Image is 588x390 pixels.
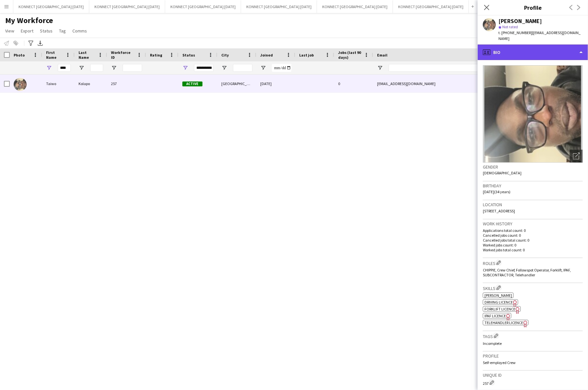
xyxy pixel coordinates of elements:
[72,28,87,34] span: Comms
[334,75,373,93] div: 0
[483,372,583,378] h3: Unique ID
[42,75,75,93] div: Taiwo
[483,247,583,252] p: Worked jobs total count: 0
[299,53,314,57] span: Last job
[3,27,17,35] a: View
[182,82,202,86] span: Active
[89,0,165,13] button: KONNECT [GEOGRAPHIC_DATA] [DATE]
[79,65,84,71] button: Open Filter Menu
[59,28,66,34] span: Tag
[217,75,256,93] div: [GEOGRAPHIC_DATA]
[5,16,53,25] span: My Workforce
[483,221,583,227] h3: Work history
[18,27,36,35] a: Export
[182,53,195,57] span: Status
[483,353,583,359] h3: Profile
[483,233,583,238] p: Cancelled jobs count: 0
[483,208,515,213] span: [STREET_ADDRESS]
[478,44,588,60] div: Bio
[46,50,63,60] span: First Name
[260,53,273,57] span: Joined
[484,300,513,305] span: Driving Licence
[165,0,241,13] button: KONNECT [GEOGRAPHIC_DATA] [DATE]
[483,243,583,247] p: Worked jobs count: 0
[483,228,583,233] p: Applications total count: 0
[483,238,583,243] p: Cancelled jobs total count: 0
[182,65,188,71] button: Open Filter Menu
[483,259,583,266] h3: Roles
[393,0,469,13] button: KONNECT [GEOGRAPHIC_DATA] [DATE]
[483,379,583,386] div: 257
[5,28,14,34] span: View
[111,65,117,71] button: Open Filter Menu
[14,78,27,91] img: Taiwo Kolapo
[570,150,583,163] div: Open photos pop-in
[107,75,146,93] div: 257
[27,39,35,47] app-action-btn: Advanced filters
[483,202,583,208] h3: Location
[483,183,583,189] h3: Birthday
[79,50,95,60] span: Last Name
[40,28,53,34] span: Status
[483,284,583,291] h3: Skills
[36,39,44,47] app-action-btn: Export XLSX
[483,341,583,346] p: Incomplete
[484,320,523,325] span: Telehandler Licence
[272,64,291,72] input: Joined Filter Input
[373,75,503,93] div: [EMAIL_ADDRESS][DOMAIN_NAME]
[21,28,33,34] span: Export
[338,50,361,60] span: Jobs (last 90 days)
[483,170,521,175] span: [DEMOGRAPHIC_DATA]
[483,333,583,339] h3: Tags
[484,293,512,298] span: [PERSON_NAME]
[483,268,571,277] span: CHIPPIE, Crew Chief, Followspot Operator, Forklift, IPAF, SUBCONTRACTOR, Telehandler
[483,360,583,365] p: Self-employed Crew
[260,65,266,71] button: Open Filter Menu
[123,64,142,72] input: Workforce ID Filter Input
[502,24,518,29] span: Not rated
[14,53,25,57] span: Photo
[498,30,581,41] span: | [EMAIL_ADDRESS][DOMAIN_NAME]
[483,164,583,170] h3: Gender
[221,53,229,57] span: City
[111,50,134,60] span: Workforce ID
[150,53,162,57] span: Rating
[75,75,107,93] div: Kolapo
[498,18,542,24] div: [PERSON_NAME]
[498,30,532,35] span: t. [PHONE_NUMBER]
[484,307,515,311] span: Forklift Licence
[256,75,295,93] div: [DATE]
[37,27,55,35] a: Status
[478,3,588,12] h3: Profile
[56,27,68,35] a: Tag
[483,65,583,163] img: Crew avatar or photo
[70,27,90,35] a: Comms
[241,0,317,13] button: KONNECT [GEOGRAPHIC_DATA] [DATE]
[389,64,499,72] input: Email Filter Input
[377,53,387,57] span: Email
[90,64,103,72] input: Last Name Filter Input
[221,65,227,71] button: Open Filter Menu
[233,64,252,72] input: City Filter Input
[483,189,510,194] span: [DATE] (34 years)
[484,313,506,318] span: IPAF Licence
[46,65,52,71] button: Open Filter Menu
[377,65,383,71] button: Open Filter Menu
[13,0,89,13] button: KONNECT [GEOGRAPHIC_DATA] [DATE]
[317,0,393,13] button: KONNECT [GEOGRAPHIC_DATA] [DATE]
[58,64,71,72] input: First Name Filter Input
